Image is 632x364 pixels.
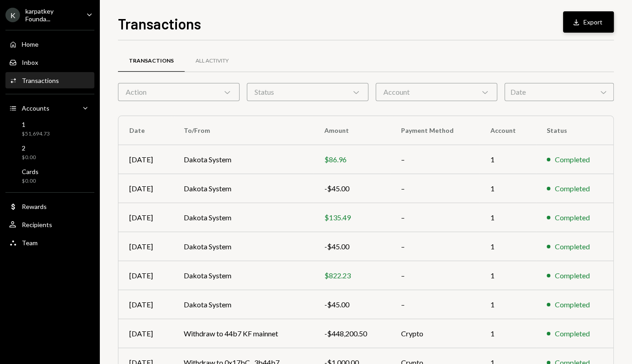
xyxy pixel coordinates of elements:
th: Payment Method [390,116,479,145]
div: $0.00 [22,154,36,161]
div: Transactions [129,57,174,65]
a: Inbox [5,54,94,70]
div: karpatkey Founda... [25,7,79,23]
th: Date [118,116,173,145]
div: Accounts [22,104,49,112]
td: Dakota System [173,174,314,203]
a: Recipients [5,216,94,233]
div: Completed [555,154,590,165]
div: $135.49 [324,212,379,223]
th: Account [480,116,536,145]
td: 1 [480,261,536,290]
div: Date [505,83,614,101]
a: 1$51,694.73 [5,118,94,140]
div: Completed [555,212,590,223]
a: Home [5,36,94,52]
div: [DATE] [129,154,162,165]
th: Status [536,116,613,145]
button: Export [563,11,614,33]
td: Dakota System [173,290,314,319]
td: 1 [480,290,536,319]
td: 1 [480,203,536,232]
td: – [390,261,479,290]
a: All Activity [185,49,240,73]
div: Status [247,83,368,101]
div: Action [118,83,240,101]
div: Transactions [22,77,59,84]
div: [DATE] [129,212,162,223]
div: Rewards [22,203,47,210]
div: -$45.00 [324,241,379,252]
div: Account [376,83,497,101]
div: Cards [22,168,39,175]
a: Team [5,234,94,251]
div: Completed [555,270,590,281]
a: Cards$0.00 [5,165,94,187]
div: [DATE] [129,241,162,252]
td: Dakota System [173,232,314,261]
a: Accounts [5,100,94,116]
td: 1 [480,145,536,174]
td: Dakota System [173,261,314,290]
td: – [390,174,479,203]
div: Completed [555,299,590,310]
div: $822.23 [324,270,379,281]
div: Recipients [22,221,52,228]
div: -$45.00 [324,299,379,310]
div: Home [22,40,39,48]
td: – [390,203,479,232]
h1: Transactions [118,15,201,33]
div: [DATE] [129,299,162,310]
div: -$45.00 [324,183,379,194]
td: 1 [480,174,536,203]
div: Completed [555,183,590,194]
a: Transactions [118,49,185,73]
div: Completed [555,328,590,339]
div: $0.00 [22,177,39,185]
div: 2 [22,144,36,152]
div: [DATE] [129,328,162,339]
th: To/From [173,116,314,145]
div: -$448,200.50 [324,328,379,339]
td: – [390,232,479,261]
td: Dakota System [173,145,314,174]
a: Rewards [5,198,94,214]
a: Transactions [5,72,94,88]
td: 1 [480,319,536,348]
div: Team [22,239,38,247]
div: K [5,8,20,22]
div: [DATE] [129,270,162,281]
td: Dakota System [173,203,314,232]
td: Withdraw to 44b7 KF mainnet [173,319,314,348]
td: Crypto [390,319,479,348]
div: Inbox [22,58,38,66]
td: – [390,290,479,319]
td: 1 [480,232,536,261]
div: [DATE] [129,183,162,194]
a: 2$0.00 [5,141,94,163]
div: $51,694.73 [22,130,50,138]
div: Completed [555,241,590,252]
th: Amount [313,116,390,145]
div: 1 [22,121,50,128]
td: – [390,145,479,174]
div: All Activity [196,57,229,65]
div: $86.96 [324,154,379,165]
